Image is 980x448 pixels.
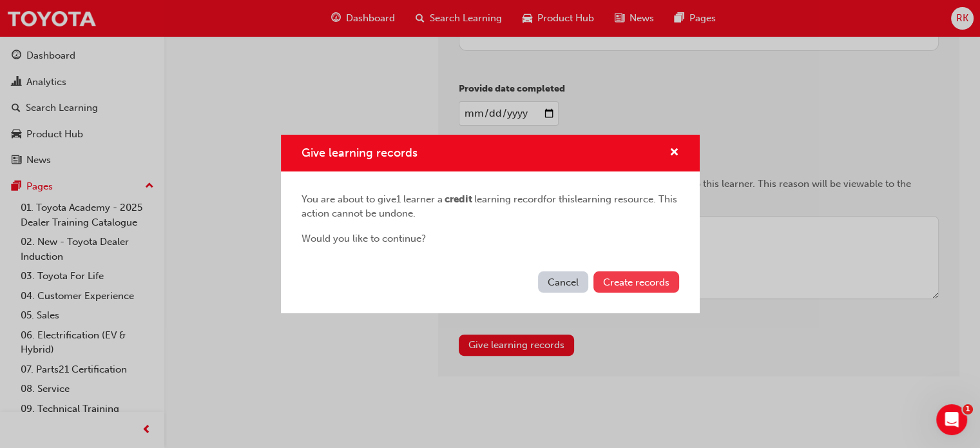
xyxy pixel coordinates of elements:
[603,277,669,288] span: Create records
[669,148,679,159] span: cross-icon
[302,192,679,221] div: You are about to give 1 learner a learning record for this learning resource . This action cannot...
[593,271,679,293] button: Create records
[443,193,474,205] span: credit
[936,404,967,435] iframe: Intercom live chat
[302,146,418,160] span: Give learning records
[669,145,679,161] button: cross-icon
[538,271,588,293] button: Cancel
[281,135,700,313] div: Give learning records
[963,404,973,414] span: 1
[302,231,679,246] div: Would you like to continue?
